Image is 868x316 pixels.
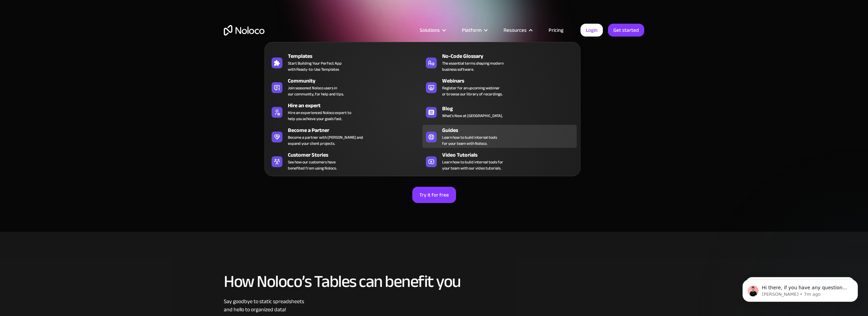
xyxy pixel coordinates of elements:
div: Customer Stories [288,151,426,159]
span: Register for an upcoming webinar or browse our library of recordings. [442,85,502,97]
div: Resources [495,26,540,35]
span: What's New at [GEOGRAPHIC_DATA]. [442,113,503,119]
div: Become a partner with [PERSON_NAME] and expand your client projects. [288,134,363,146]
h1: Easily Manage Your Data with Noloco Tables [224,102,644,143]
a: Try it for free [412,187,456,203]
a: GuidesLearn how to build internal toolsfor your team with Noloco. [422,125,577,148]
a: TemplatesStart Building Your Perfect Appwith Ready-to-Use Templates [268,51,422,74]
a: Customer StoriesSee how our customers havebenefited from using Noloco. [268,150,422,173]
div: Solutions [411,26,453,35]
nav: Resources [264,32,580,176]
a: Hire an expertHire an experienced Noloco expert tohelp you achieve your goals fast. [268,100,422,123]
div: Platform [453,26,495,35]
span: Learn how to build internal tools for your team with Noloco. [442,134,497,146]
div: Solutions [420,26,440,35]
a: CommunityJoin seasoned Noloco users inour community, for help and tips. [268,75,422,98]
div: Become a Partner [288,126,426,134]
div: Community [288,77,426,85]
a: Login [580,24,603,37]
a: Pricing [540,26,572,35]
div: Guides [442,126,580,134]
div: Webinars [442,77,580,85]
div: Hire an expert [288,101,426,110]
div: Blog [442,105,580,113]
a: No-Code GlossaryThe essential terms shaping modernbusiness software. [422,51,577,74]
span: Learn how to build internal tools for your team with our video tutorials. [442,159,503,171]
a: BlogWhat's New at [GEOGRAPHIC_DATA]. [422,100,577,123]
a: Get started [608,24,644,37]
div: No-Code Glossary [442,52,580,60]
span: See how our customers have benefited from using Noloco. [288,159,337,171]
a: home [224,25,264,36]
a: Become a PartnerBecome a partner with [PERSON_NAME] andexpand your client projects. [268,125,422,148]
div: Video Tutorials [442,151,580,159]
div: Say goodbye to static spreadsheets and hello to organized data! [224,297,644,314]
div: Templates [288,52,426,60]
span: Start Building Your Perfect App with Ready-to-Use Templates [288,60,342,72]
div: Platform [462,26,481,35]
div: Hire an experienced Noloco expert to help you achieve your goals fast. [288,110,351,122]
a: WebinarsRegister for an upcoming webinaror browse our library of recordings. [422,75,577,98]
h2: How Noloco’s Tables can benefit you [224,272,644,291]
div: Try it for free [419,190,449,199]
iframe: Intercom notifications message [732,265,868,313]
span: The essential terms shaping modern business software. [442,60,504,72]
div: Resources [504,26,527,35]
span: Join seasoned Noloco users in our community, for help and tips. [288,85,344,97]
a: Video TutorialsLearn how to build internal tools foryour team with our video tutorials. [422,150,577,173]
